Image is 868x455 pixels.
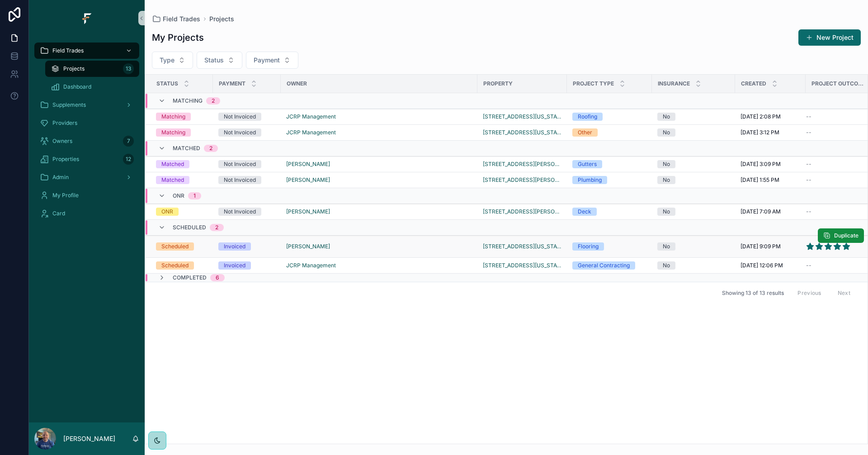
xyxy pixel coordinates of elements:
span: Matching [173,97,203,104]
a: New Project [798,29,861,46]
a: JCRP Management [286,262,336,269]
span: [DATE] 3:12 PM [741,129,779,136]
a: Scheduled [156,242,208,251]
a: [DATE] 3:12 PM [741,129,800,136]
span: Owner [287,80,307,87]
a: Not Invoiced [218,160,275,168]
a: [PERSON_NAME] [286,243,330,250]
span: -- [806,129,811,136]
span: Scheduled [173,224,206,231]
a: [PERSON_NAME] [286,161,330,168]
a: No [657,160,730,168]
span: [DATE] 12:06 PM [741,262,783,269]
div: 2 [212,97,215,104]
span: [PERSON_NAME] [286,176,330,184]
div: Not Invoiced [224,128,256,137]
a: Dashboard [45,79,139,95]
div: No [663,128,670,137]
div: Plumbing [578,176,602,184]
a: Supplements [34,97,139,113]
span: -- [806,176,811,184]
span: Project Type [573,80,614,87]
a: Properties12 [34,151,139,167]
div: Gutters [578,160,597,168]
div: Invoiced [224,261,245,270]
span: Payment [254,56,280,65]
p: [PERSON_NAME] [63,434,115,443]
div: Matching [161,128,185,137]
span: My Profile [52,192,79,199]
span: Insurance [658,80,690,87]
div: No [663,113,670,121]
a: [DATE] 1:55 PM [741,176,800,184]
a: My Profile [34,187,139,204]
div: Matched [161,160,184,168]
a: Not Invoiced [218,176,275,184]
button: Select Button [197,52,242,69]
a: General Contracting [572,261,646,270]
span: [DATE] 3:09 PM [741,161,781,168]
div: ONR [161,208,173,216]
div: Matched [161,176,184,184]
div: 1 [193,192,196,199]
a: Roofing [572,113,646,121]
span: Matched [173,145,200,152]
div: 2 [209,145,212,152]
a: [DATE] 3:09 PM [741,161,800,168]
span: -- [806,262,811,269]
a: No [657,176,730,184]
a: ONR [156,208,208,216]
span: Status [156,80,178,87]
a: No [657,208,730,216]
a: [DATE] 7:09 AM [741,208,800,215]
span: -- [806,113,811,120]
a: [STREET_ADDRESS][US_STATE] [483,262,561,269]
div: No [663,160,670,168]
a: Projects [209,14,234,24]
span: Dashboard [63,83,91,90]
div: Other [578,128,592,137]
a: Owners7 [34,133,139,149]
a: Admin [34,169,139,185]
div: 6 [216,274,219,281]
a: Deck [572,208,646,216]
a: Matched [156,176,208,184]
a: Not Invoiced [218,128,275,137]
div: Not Invoiced [224,160,256,168]
a: Other [572,128,646,137]
span: Projects [63,65,85,72]
a: JCRP Management [286,129,336,136]
a: Matching [156,128,208,137]
a: Card [34,205,139,222]
span: Providers [52,119,77,127]
span: -- [806,161,811,168]
span: Properties [52,156,79,163]
a: [STREET_ADDRESS][PERSON_NAME][US_STATE] [483,161,561,168]
div: Not Invoiced [224,208,256,216]
span: Admin [52,174,69,181]
a: Not Invoiced [218,208,275,216]
a: No [657,261,730,270]
a: Invoiced [218,261,275,270]
span: Owners [52,137,72,145]
a: Gutters [572,160,646,168]
a: [STREET_ADDRESS][PERSON_NAME][US_STATE] [483,176,561,184]
a: [PERSON_NAME] [286,208,472,215]
a: Scheduled [156,261,208,270]
a: [STREET_ADDRESS][US_STATE] [483,129,561,136]
span: JCRP Management [286,113,336,120]
a: Invoiced [218,242,275,251]
a: Field Trades [34,43,139,59]
span: Showing 13 of 13 results [722,289,784,297]
h1: My Projects [152,31,204,44]
a: [PERSON_NAME] [286,243,472,250]
span: Completed [173,274,207,281]
span: [DATE] 1:55 PM [741,176,779,184]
